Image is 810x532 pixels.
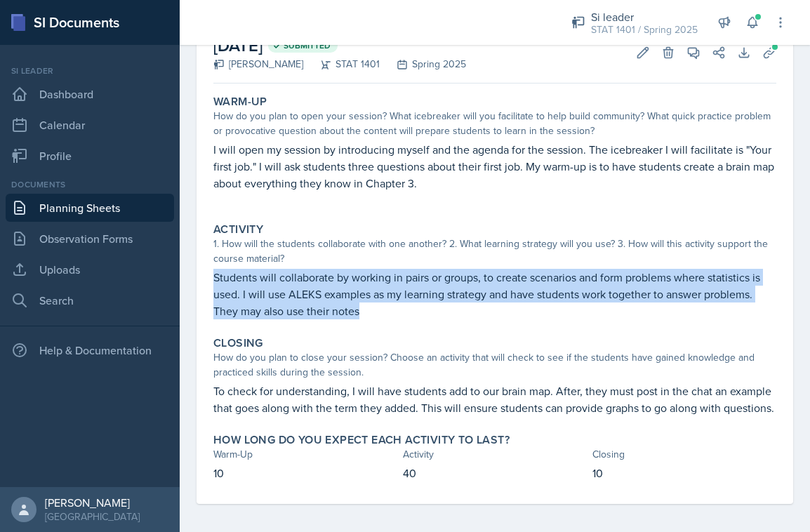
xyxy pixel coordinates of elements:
a: Planning Sheets [6,194,174,222]
div: Activity [403,447,587,462]
p: I will open my session by introducing myself and the agenda for the session. The icebreaker I wil... [213,141,776,192]
div: Help & Documentation [6,336,174,364]
span: Submitted [284,40,331,51]
div: Documents [6,178,174,191]
a: Profile [6,142,174,170]
p: To check for understanding, I will have students add to our brain map. After, they must post in t... [213,383,776,416]
div: [PERSON_NAME] [213,57,303,72]
label: Activity [213,222,263,237]
div: Si leader [6,65,174,77]
a: Observation Forms [6,225,174,253]
h2: [DATE] [213,33,466,58]
p: Students will collaborate by working in pairs or groups, to create scenarios and form problems wh... [213,269,776,319]
div: [PERSON_NAME] [45,496,140,510]
div: How do you plan to open your session? What icebreaker will you facilitate to help build community... [213,109,776,138]
div: STAT 1401 / Spring 2025 [591,22,698,37]
p: 40 [403,465,587,481]
label: How long do you expect each activity to last? [213,433,510,447]
label: Closing [213,336,263,350]
div: Closing [592,447,776,462]
a: Calendar [6,111,174,139]
div: Warm-Up [213,447,397,462]
div: STAT 1401 [303,57,380,72]
a: Uploads [6,255,174,284]
p: 10 [213,465,397,481]
div: Si leader [591,8,698,25]
div: [GEOGRAPHIC_DATA] [45,510,140,524]
div: Spring 2025 [380,57,466,72]
div: 1. How will the students collaborate with one another? 2. What learning strategy will you use? 3.... [213,237,776,266]
div: How do you plan to close your session? Choose an activity that will check to see if the students ... [213,350,776,380]
a: Dashboard [6,80,174,108]
a: Search [6,286,174,314]
label: Warm-Up [213,95,267,109]
p: 10 [592,465,776,481]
